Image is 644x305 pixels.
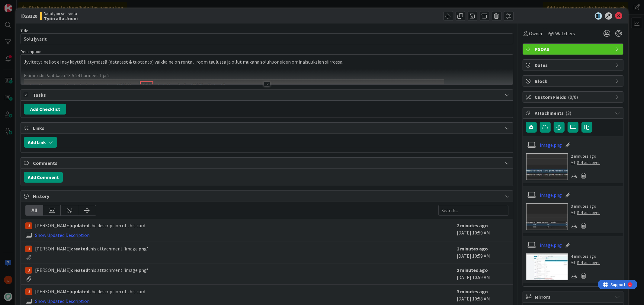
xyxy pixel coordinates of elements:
span: ID [21,12,37,20]
span: [PERSON_NAME] the description of this card [35,288,145,295]
div: [DATE] 10:59 AM [457,266,508,281]
div: 2 minutes ago [571,153,600,159]
span: ( 0/0 ) [568,94,578,100]
a: image.png [540,241,562,249]
p: Jyvitetyt neliöt ei näy käyttöliittymässä (datatest & tuotanto) vaikka ne on rental_room taulussa... [24,58,510,65]
label: Title [21,28,28,33]
b: 3 minutes ago [457,288,488,294]
img: JM [25,246,32,252]
div: All [26,205,43,215]
span: [PERSON_NAME] this attachment 'image.png' [35,245,148,252]
b: 2 minutes ago [457,246,488,252]
button: Add Checklist [24,104,66,115]
b: 2 minutes ago [457,267,488,273]
button: Add Comment [24,172,63,183]
span: History [33,193,502,200]
a: Show Updated Description [35,232,90,238]
a: image.png [540,191,562,199]
span: Links [33,124,502,132]
span: [PERSON_NAME] the description of this card [35,222,145,229]
b: updated [71,288,89,294]
span: Tasks [33,91,502,99]
a: Show Updated Description [35,298,90,304]
b: created [71,267,88,273]
div: [DATE] 10:58 AM [457,288,508,305]
img: JM [25,222,32,229]
span: Owner [529,30,543,37]
span: Block [535,77,612,85]
span: Mirrors [535,293,612,300]
span: [PERSON_NAME] this attachment 'image.png' [35,266,148,274]
input: type card name here... [21,33,513,44]
a: image.png [540,141,562,149]
input: Search... [438,205,508,216]
span: Support [13,1,27,8]
b: Työn alla Jouni [44,16,78,21]
div: Set as cover [571,209,600,216]
span: Watchers [556,30,575,37]
div: Download [571,272,578,280]
img: JM [25,288,32,295]
div: Set as cover [571,159,600,166]
b: created [71,246,88,252]
span: PSOAS [535,46,612,53]
div: 4 minutes ago [571,253,600,259]
div: Set as cover [571,259,600,266]
div: 3 minutes ago [571,203,600,209]
b: updated [71,222,89,228]
b: 2 minutes ago [457,222,488,228]
button: Add Link [24,137,57,148]
b: 23320 [25,13,37,19]
div: Download [571,172,578,180]
span: Attachments [535,109,612,117]
div: [DATE] 10:59 AM [457,222,508,239]
span: Description [21,49,41,54]
span: Comments [33,159,502,167]
span: Custom Fields [535,93,612,101]
div: Download [571,222,578,230]
div: 1 [31,2,33,7]
span: ( 3 ) [566,110,572,116]
img: JM [25,267,32,274]
span: Datatyön seuranta [44,11,78,16]
span: Dates [535,61,612,69]
div: [DATE] 10:59 AM [457,245,508,260]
